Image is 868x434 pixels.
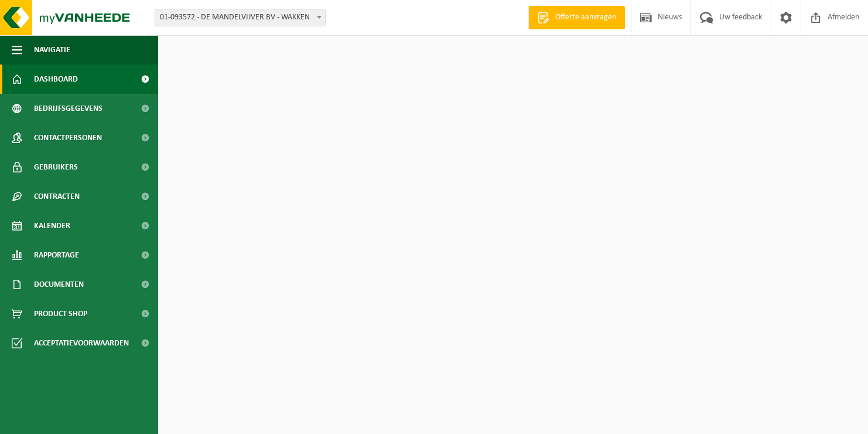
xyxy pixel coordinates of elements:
span: Contactpersonen [34,123,102,152]
span: Documenten [34,270,84,299]
span: 01-093572 - DE MANDELVIJVER BV - WAKKEN [155,9,325,26]
span: Offerte aanvragen [552,12,619,23]
a: Offerte aanvragen [528,6,625,29]
span: Kalender [34,211,70,240]
span: Rapportage [34,240,79,270]
span: Contracten [34,182,80,211]
span: Gebruikers [34,152,78,182]
span: Acceptatievoorwaarden [34,328,129,358]
span: Product Shop [34,299,87,328]
span: Dashboard [34,65,78,94]
span: Bedrijfsgegevens [34,94,102,123]
span: 01-093572 - DE MANDELVIJVER BV - WAKKEN [155,9,326,26]
span: Navigatie [34,35,70,65]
